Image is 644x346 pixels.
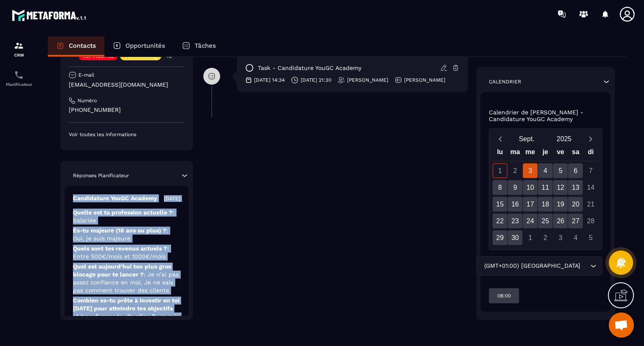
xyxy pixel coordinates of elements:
div: 27 [568,214,583,228]
div: Calendar days [493,163,599,245]
div: 3 [553,230,568,245]
a: schedulerschedulerPlanificateur [2,64,36,93]
div: 16 [508,197,522,212]
p: Contacts [69,42,96,49]
div: Search for option [477,256,602,276]
p: vsl inscrits [83,53,114,59]
p: [DATE] 21:30 [301,77,331,83]
div: 7 [583,163,598,178]
div: 4 [538,163,553,178]
p: [PERSON_NAME] [404,77,445,83]
div: 5 [583,230,598,245]
p: [EMAIL_ADDRESS][DOMAIN_NAME] [69,81,184,89]
span: (GMT+01:00) [GEOGRAPHIC_DATA] [482,261,582,271]
p: Réponses Planificateur [73,172,129,179]
p: Voir toutes les informations [69,131,184,138]
div: 14 [583,180,598,195]
div: Calendar wrapper [493,146,599,245]
div: 8 [493,180,507,195]
p: Planificateur [2,82,36,87]
div: 25 [538,214,553,228]
p: Calendrier de [PERSON_NAME] - Candidature YouGC Academy [489,109,602,122]
p: Quel est aujourd’hui ton plus gros blocage pour te lancer ? [73,263,180,294]
div: di [583,146,598,161]
div: sa [568,146,583,161]
p: [PHONE_NUMBER] [69,106,184,114]
div: 2 [508,163,522,178]
div: 24 [523,214,538,228]
img: formation [14,41,24,51]
div: 19 [553,197,568,212]
div: ma [508,146,523,161]
div: 26 [553,214,568,228]
div: 1 [523,230,538,245]
div: 28 [583,214,598,228]
div: 12 [553,180,568,195]
p: Tâches [195,42,216,49]
div: ve [553,146,568,161]
div: 2 [538,230,553,245]
div: 9 [508,180,522,195]
p: [PERSON_NAME] [347,77,388,83]
div: 6 [568,163,583,178]
div: 21 [583,197,598,212]
p: E-mail [78,72,94,78]
span: : Je n’ai pas assez confiance en moi, Je ne sais pas comment trouver des clients [73,271,179,294]
button: Previous month [493,133,508,145]
div: 4 [568,230,583,245]
p: Numéro [78,97,97,104]
div: 29 [493,230,507,245]
div: 22 [493,214,507,228]
div: 30 [508,230,522,245]
p: Es-tu majeure (18 ans ou plus) ? [73,227,180,243]
p: Calendrier [489,78,521,85]
div: 10 [523,180,538,195]
div: 15 [493,197,507,212]
p: Combien es-tu prête à investir en toi [DATE] pour atteindre tes objectifs et transformer ta situa... [73,297,180,336]
div: 23 [508,214,522,228]
button: Open months overlay [508,132,545,146]
p: [DATE] 14:34 [254,77,285,83]
div: 17 [523,197,538,212]
a: Opportunités [104,36,174,57]
div: 20 [568,197,583,212]
p: VSL Mailing [124,53,157,59]
div: je [538,146,553,161]
p: Quels sont tes revenus actuels ? [73,245,180,261]
p: task - Candidature YouGC Academy [258,64,361,72]
div: me [523,146,538,161]
button: Open years overlay [545,132,583,146]
a: Contacts [48,36,104,57]
div: 11 [538,180,553,195]
img: logo [12,8,87,23]
div: 3 [523,163,538,178]
div: 1 [493,163,507,178]
p: [DATE] [164,195,180,202]
a: Ouvrir le chat [609,312,634,338]
a: formationformationCRM [2,34,36,64]
p: CRM [2,53,36,57]
input: Search for option [582,261,588,271]
img: scheduler [14,70,24,80]
p: Opportunités [125,42,165,49]
a: Tâches [174,36,224,57]
button: Next month [583,133,598,145]
p: Candidature YouGC Academy [73,194,157,202]
p: 08:00 [497,292,511,299]
div: 5 [553,163,568,178]
p: Quelle est ta profession actuelle ? [73,209,180,225]
div: 13 [568,180,583,195]
div: lu [492,146,507,161]
div: 18 [538,197,553,212]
